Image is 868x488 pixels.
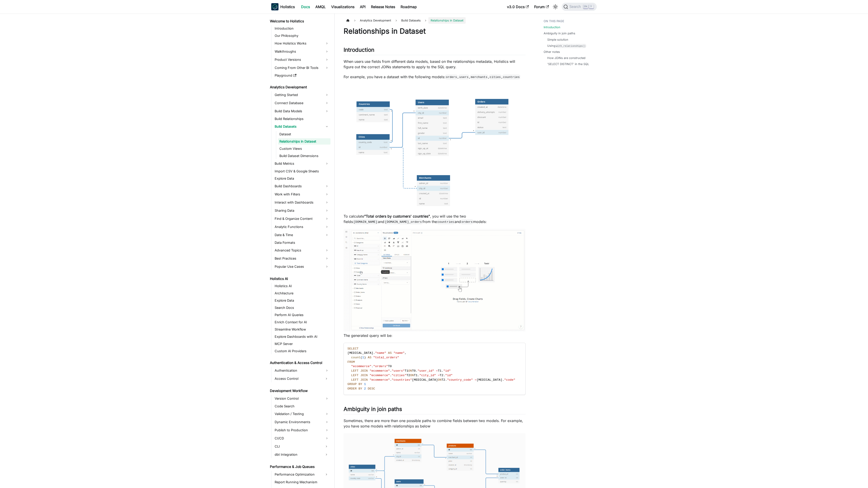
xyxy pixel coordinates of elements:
[273,168,330,174] a: Import CSV & Google Sheets
[555,44,586,48] code: with_relationships()
[322,375,330,382] button: Expand sidebar category 'Access Control'
[445,75,458,79] code: orders
[344,47,526,55] h2: Introduction
[269,388,330,394] a: Development Workflow
[504,3,531,10] a: v3.0 Docs
[273,471,322,478] a: Performance Optimization
[273,375,322,382] a: Access Control
[475,378,476,382] span: =
[419,374,436,377] span: "city_id"
[370,369,390,373] span: "ecommerce"
[269,84,330,90] a: Analytics Development
[412,378,438,382] span: [MEDICAL_DATA]
[357,3,368,10] a: API
[273,231,330,239] a: Date & Time
[394,351,405,355] span: "name"
[273,99,330,107] a: Connect Database
[344,418,526,429] p: Sometimes, there are more than one possible paths to combine fields between two models. For examp...
[273,108,330,115] a: Build Data Models
[544,31,575,35] a: Ambiguity in join paths
[273,25,330,32] a: Introduction
[273,40,330,47] a: How Holistics Works
[405,351,406,355] span: ,
[273,223,330,230] a: Analytic Functions
[410,374,414,377] span: ON
[392,378,412,382] span: "countries"
[273,435,330,442] a: CI/CD
[273,297,330,304] a: Explore Data
[562,3,597,11] button: Search (Ctrl+K)
[273,239,330,246] a: Data Formats
[502,75,520,79] code: countries
[278,138,330,145] a: Relationships in Dataset
[445,374,453,377] span: "id"
[544,25,560,29] a: Introduction
[414,374,417,377] span: T1
[273,326,330,333] a: Streamline Workflow
[438,378,441,382] span: ON
[438,369,441,373] span: T1
[368,356,371,359] span: AS
[390,378,392,382] span: .
[273,319,330,325] a: Enrich Context for AI
[344,17,352,24] a: Home page
[441,369,443,373] span: .
[390,374,392,377] span: .
[408,369,412,373] span: ON
[360,378,368,382] span: JOIN
[269,18,330,24] a: Welcome to Holistics
[445,378,447,382] span: .
[547,62,589,66] a: 'SELECT DISTINCT' in the SQL
[428,17,466,24] span: Relationships in Dataset
[390,369,392,373] span: .
[461,220,473,224] code: orders
[441,378,445,382] span: T2
[360,374,368,377] span: JOIN
[392,374,406,377] span: "cities"
[273,160,330,167] a: Build Metrics
[280,4,295,9] b: Holistics
[370,378,390,382] span: "ecommerce"
[273,91,330,99] a: Getting Started
[552,3,559,10] button: Switch between dark and light mode (currently light mode)
[271,3,295,10] a: HolisticsHolistics
[351,365,371,368] span: "ecommerce"
[273,255,330,262] a: Best Practices
[273,395,330,402] a: Version Control
[406,374,410,377] span: T2
[392,369,405,373] span: "users"
[347,382,357,386] span: GROUP
[368,3,398,10] a: Release Notes
[589,5,594,9] kbd: K
[399,17,423,24] span: Build Datasets
[398,3,420,10] a: Roadmap
[273,175,330,182] a: Explore Data
[347,360,355,364] span: FROM
[344,59,526,70] p: When users use fields from different data models, based on the relationships metadata, Holistics ...
[269,276,330,282] a: Holistics AI
[344,17,526,24] nav: Breadcrumbs
[278,153,330,159] a: Build Dataset Dimensions
[416,369,417,373] span: .
[273,48,330,55] a: Walkthroughs
[273,64,330,71] a: Coming From Other BI Tools
[437,220,455,224] code: countries
[436,369,438,373] span: =
[273,263,330,270] a: Popular Use Cases
[273,451,322,458] a: dbt Integration
[351,374,359,377] span: LEFT
[351,378,359,382] span: LEFT
[364,382,366,386] span: 1
[278,131,330,137] a: Dataset
[405,369,408,373] span: T1
[547,44,586,48] a: Usingwith_relationships()
[438,374,440,377] span: =
[359,387,362,390] span: BY
[273,56,330,63] a: Product Versions
[489,75,501,79] code: cities
[417,369,434,373] span: "user_id"
[360,356,362,359] span: (
[273,305,330,311] a: Search Docs
[443,369,451,373] span: "id"
[328,3,357,10] a: Visualizations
